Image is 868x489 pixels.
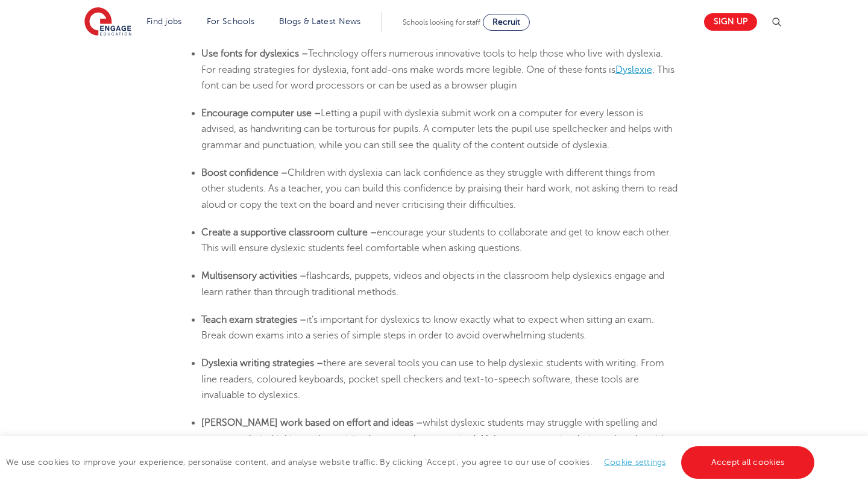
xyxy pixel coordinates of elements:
[201,227,377,238] b: Create a supportive classroom culture –
[681,446,815,479] a: Accept all cookies
[201,64,675,91] span: . This font can be used for word processors or can be used as a browser plugin
[201,108,672,151] span: Letting a pupil with dyslexia submit work on a computer for every lesson is advised, as handwriti...
[201,48,308,59] b: Use fonts for dyslexics –
[201,167,678,210] span: Children with dyslexia can lack confidence as they struggle with different things from other stud...
[201,48,663,75] span: Technology offers numerous innovative tools to help those who live with dyslexia. For reading str...
[146,17,182,26] a: Find jobs
[201,270,306,281] b: Multisensory activities –
[201,270,664,297] span: flashcards, puppets, videos and objects in the classroom help dyslexics engage and learn rather t...
[201,358,323,369] b: Dyslexia writing strategies –
[201,314,306,325] b: Teach exam strategies –
[314,108,321,119] b: –
[615,64,652,75] a: Dyslexie
[492,17,520,26] span: Recruit
[207,17,254,26] a: For Schools
[704,13,757,31] a: Sign up
[201,108,312,119] b: Encourage computer use
[279,17,361,26] a: Blogs & Latest News
[201,417,423,428] b: [PERSON_NAME] work based on effort and ideas –
[201,227,671,254] span: encourage your students to collaborate and get to know each other. This will ensure dyslexic stud...
[6,458,817,467] span: We use cookies to improve your experience, personalise content, and analyse website traffic. By c...
[201,417,663,460] span: whilst dyslexic students may struggle with spelling and grammar, their thinking and creativity de...
[201,358,664,400] span: there are several tools you can use to help dyslexic students with writing. From line readers, co...
[84,7,131,37] img: Engage Education
[403,18,480,26] span: Schools looking for staff
[604,458,666,467] a: Cookie settings
[201,167,288,178] b: Boost confidence –
[483,14,530,31] a: Recruit
[201,314,654,341] span: it’s important for dyslexics to know exactly what to expect when sitting an exam. Break down exam...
